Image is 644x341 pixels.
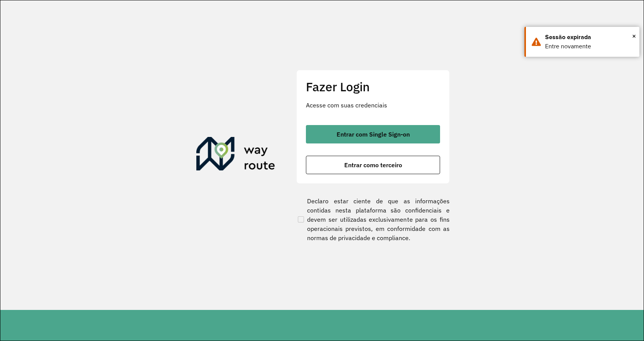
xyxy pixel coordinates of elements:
[306,79,440,94] h2: Fazer Login
[632,30,636,42] span: ×
[545,33,634,42] div: Sessão expirada
[306,156,440,174] button: button
[296,196,450,242] label: Declaro estar ciente de que as informações contidas nesta plataforma são confidenciais e devem se...
[545,42,634,51] div: Entre novamente
[306,125,440,143] button: button
[196,137,275,174] img: Roteirizador AmbevTech
[337,131,410,137] span: Entrar com Single Sign-on
[344,162,402,168] span: Entrar como terceiro
[632,30,636,42] button: Close
[306,100,440,110] p: Acesse com suas credenciais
